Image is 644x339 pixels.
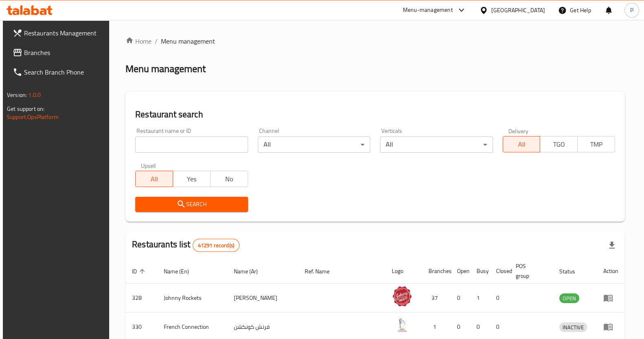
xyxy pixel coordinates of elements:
h2: Menu management [125,62,206,75]
th: Branches [422,259,451,284]
button: Search [135,197,248,212]
td: 37 [422,284,451,313]
span: ID [132,266,147,276]
h2: Restaurants list [132,238,240,252]
span: Restaurants Management [24,28,104,38]
button: All [135,171,173,187]
span: Get support on: [7,103,44,114]
div: All [258,136,370,153]
td: 328 [125,284,157,313]
label: Delivery [508,128,529,134]
label: Upsell [141,163,156,168]
span: No [214,173,245,185]
td: 0 [490,284,509,313]
div: Menu [603,322,618,332]
h2: Restaurant search [135,108,615,121]
div: Menu-management [403,5,453,15]
span: OPEN [559,294,579,303]
span: TMP [581,139,612,150]
div: INACTIVE [559,322,587,332]
td: 0 [451,284,470,313]
span: Ref. Name [305,266,340,276]
span: Search [142,199,241,209]
th: Action [597,259,625,284]
span: 1.0.0 [28,90,41,100]
th: Busy [470,259,490,284]
span: Menu management [161,36,215,46]
button: No [210,171,248,187]
a: Home [125,36,152,46]
span: Name (Ar) [234,266,268,276]
button: All [503,136,541,152]
a: Branches [6,43,110,62]
td: Johnny Rockets [157,284,227,313]
td: [PERSON_NAME] [227,284,298,313]
button: TGO [540,136,578,152]
span: All [506,139,537,150]
a: Support.OpsPlatform [7,112,59,122]
nav: breadcrumb [125,36,625,46]
a: Search Branch Phone [6,62,110,82]
img: Johnny Rockets [392,286,412,306]
span: POS group [516,261,543,281]
span: All [139,173,170,185]
span: Yes [176,173,207,185]
th: Open [451,259,470,284]
span: Search Branch Phone [24,67,104,77]
img: French Connection [392,315,412,335]
input: Search for restaurant name or ID.. [135,136,248,153]
a: Restaurants Management [6,23,110,43]
td: 1 [470,284,490,313]
span: INACTIVE [559,323,587,332]
button: TMP [577,136,615,152]
button: Yes [173,171,211,187]
th: Logo [385,259,422,284]
div: Total records count [193,239,240,252]
span: Name (En) [164,266,200,276]
li: / [155,36,158,46]
span: Branches [24,48,104,57]
div: [GEOGRAPHIC_DATA] [491,6,545,15]
span: 41291 record(s) [193,242,239,249]
div: Menu [603,293,618,303]
div: Export file [602,236,622,255]
span: Version: [7,90,27,100]
span: Status [559,266,586,276]
div: All [380,136,492,153]
span: P [630,6,633,15]
th: Closed [490,259,509,284]
span: TGO [543,139,574,150]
